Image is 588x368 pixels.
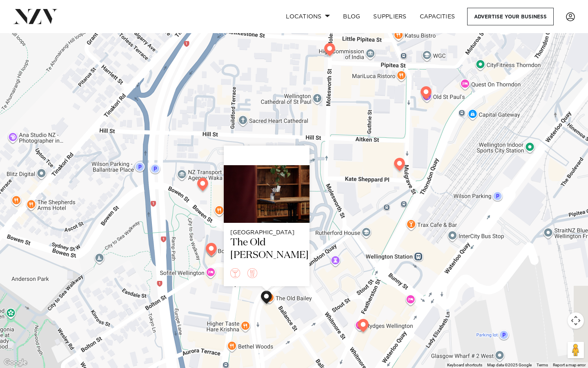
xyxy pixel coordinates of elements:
[467,8,554,25] a: Advertise your business
[13,9,58,24] img: nzv-logo.png
[224,165,310,268] a: [GEOGRAPHIC_DATA] The Old [PERSON_NAME]
[413,8,462,25] a: Capacities
[230,229,303,236] div: [GEOGRAPHIC_DATA]
[367,8,413,25] a: SUPPLIERS
[336,8,367,25] a: BLOG
[568,312,584,329] button: Map camera controls
[230,236,303,262] div: The Old [PERSON_NAME]
[279,8,336,25] a: Locations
